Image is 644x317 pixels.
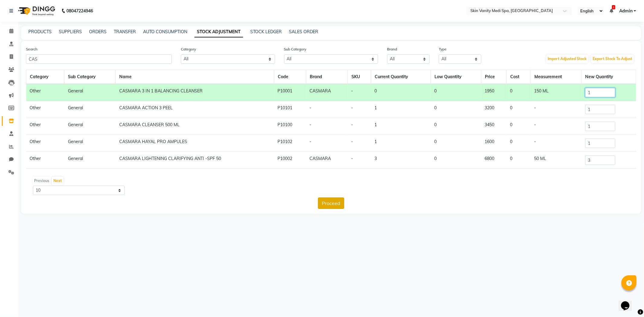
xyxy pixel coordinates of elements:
td: CASMARA 3 IN 1 BALANCING CLEANSER [116,84,274,101]
a: SUPPLIERS [59,29,82,34]
label: Search [26,46,37,52]
td: General [64,152,116,169]
td: CASMARA CLEANSER 500 ML [116,118,274,135]
td: - [348,152,371,169]
td: 0 [431,84,481,101]
td: General [64,118,116,135]
a: 1 [610,8,613,14]
label: Category [181,46,196,52]
td: P10002 [274,152,306,169]
td: Other [26,101,64,118]
button: Import Adjusted Stock [546,55,588,63]
td: 3450 [481,118,506,135]
td: - [306,118,348,135]
img: logo [15,2,57,19]
td: 0 [431,118,481,135]
a: STOCK LEDGER [250,29,282,34]
td: CASMARA [306,152,348,169]
td: Other [26,135,64,152]
td: 1 [371,101,431,118]
td: - [348,118,371,135]
td: 150 ML [531,84,582,101]
span: Admin [619,8,633,14]
td: CASMARA ACTION 3 PEEL [116,101,274,118]
a: PRODUCTS [28,29,52,34]
th: Category [26,70,64,84]
td: 6800 [481,152,506,169]
td: - [531,135,582,152]
button: Export Stock To Adjust [591,55,634,63]
td: - [348,101,371,118]
iframe: chat widget [619,293,638,311]
th: Cost [507,70,531,84]
th: Measurement [531,70,582,84]
td: 1 [371,118,431,135]
input: Search Product [26,54,172,64]
td: 50 ML [531,152,582,169]
th: Low Quantity [431,70,481,84]
td: 0 [507,152,531,169]
th: Brand [306,70,348,84]
th: SKU [348,70,371,84]
a: SALES ORDER [289,29,318,34]
span: 1 [612,5,615,9]
a: ORDERS [89,29,107,34]
td: 0 [507,101,531,118]
td: 0 [431,135,481,152]
td: General [64,135,116,152]
th: Code [274,70,306,84]
td: - [348,84,371,101]
a: STOCK ADJUSTMENT [194,27,243,37]
td: CASMARA HAYAL PRO AMPULES [116,135,274,152]
b: 08047224946 [66,2,93,19]
td: - [348,135,371,152]
td: CASMARA LIGHTENING CLARIFYING ANTI -SPF 50 [116,152,274,169]
td: 1 [371,135,431,152]
td: P10100 [274,118,306,135]
td: - [306,135,348,152]
label: Sub Category [284,46,306,52]
th: Price [481,70,506,84]
td: 0 [431,101,481,118]
td: 0 [507,118,531,135]
td: - [531,101,582,118]
td: 3200 [481,101,506,118]
td: 1950 [481,84,506,101]
a: AUTO CONSUMPTION [143,29,187,34]
td: P10001 [274,84,306,101]
td: P10102 [274,135,306,152]
td: 1600 [481,135,506,152]
td: - [531,118,582,135]
td: - [306,101,348,118]
th: Sub Category [64,70,116,84]
td: P10101 [274,101,306,118]
td: General [64,84,116,101]
th: Current Quantity [371,70,431,84]
button: Proceed [318,197,344,209]
a: TRANSFER [114,29,136,34]
td: Other [26,118,64,135]
td: CASMARA [306,84,348,101]
td: 3 [371,152,431,169]
th: Name [116,70,274,84]
label: Brand [387,46,397,52]
td: General [64,101,116,118]
td: 0 [507,135,531,152]
td: 0 [371,84,431,101]
button: Next [52,177,63,185]
td: 0 [431,152,481,169]
td: Other [26,152,64,169]
label: Type [439,46,447,52]
th: New Quantity [582,70,636,84]
td: 0 [507,84,531,101]
td: Other [26,84,64,101]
